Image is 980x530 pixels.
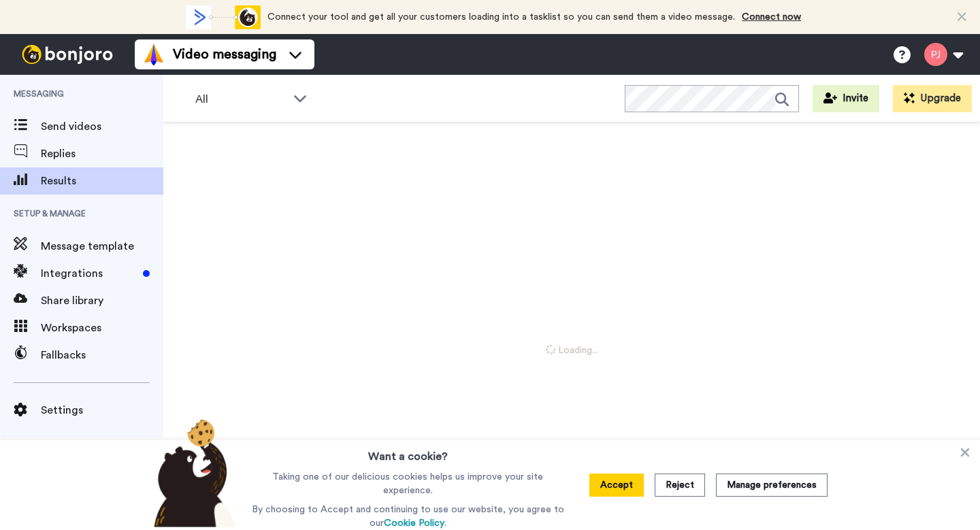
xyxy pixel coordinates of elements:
img: vm-color.svg [143,44,165,65]
button: Upgrade [893,85,972,112]
span: Connect your tool and get all your customers loading into a tasklist so you can send them a video... [267,12,735,22]
h3: Want a cookie? [368,440,448,465]
button: Manage preferences [716,474,828,497]
span: Settings [41,402,163,418]
span: Integrations [41,265,137,282]
p: By choosing to Accept and continuing to use our website, you agree to our . [248,503,568,530]
button: Accept [589,474,644,497]
span: Fallbacks [41,347,163,363]
img: bj-logo-header-white.svg [16,45,118,64]
span: Share library [41,293,163,309]
a: Cookie Policy [384,518,444,528]
span: Replies [41,146,163,162]
span: Loading... [546,344,598,357]
p: Taking one of our delicious cookies helps us improve your site experience. [248,470,568,497]
img: bear-with-cookie.png [142,418,242,527]
span: Send videos [41,118,163,135]
span: Message template [41,238,163,254]
button: Reject [655,474,705,497]
span: Video messaging [173,45,276,64]
button: Invite [813,85,879,112]
a: Connect now [742,12,801,22]
span: Results [41,173,163,189]
div: animation [186,5,261,29]
span: All [195,91,287,107]
span: Workspaces [41,320,163,336]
